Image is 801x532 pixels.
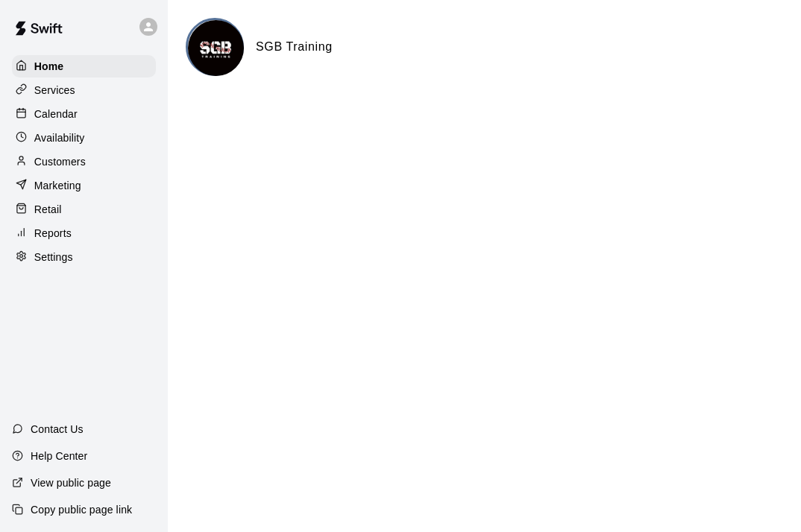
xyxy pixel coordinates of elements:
[34,130,85,145] p: Availability
[31,475,111,490] p: View public page
[12,246,156,268] a: Settings
[188,20,244,76] img: SGB Training logo
[34,154,86,169] p: Customers
[12,198,156,221] a: Retail
[34,83,75,98] p: Services
[34,107,78,121] p: Calendar
[31,502,132,517] p: Copy public page link
[34,250,73,265] p: Settings
[34,226,72,241] p: Reports
[12,55,156,77] a: Home
[31,422,84,437] p: Contact Us
[12,222,156,244] a: Reports
[12,103,156,125] a: Calendar
[34,202,62,217] p: Retail
[34,178,81,193] p: Marketing
[12,127,156,149] a: Availability
[256,37,333,57] h6: SGB Training
[34,59,64,74] p: Home
[12,79,156,101] a: Services
[31,449,87,463] p: Help Center
[12,151,156,173] a: Customers
[12,174,156,197] a: Marketing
